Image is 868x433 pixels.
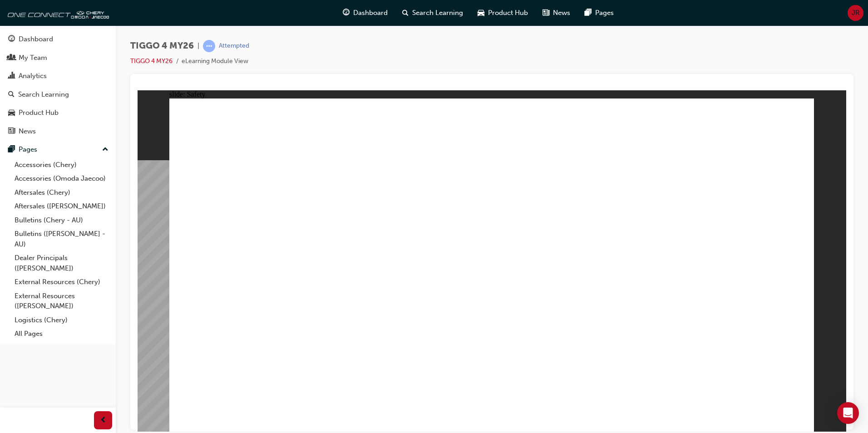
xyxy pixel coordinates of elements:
span: chart-icon [8,72,15,80]
a: Accessories (Omoda Jaecoo) [11,172,112,186]
a: Bulletins ([PERSON_NAME] - AU) [11,227,112,251]
span: prev-icon [100,415,107,426]
span: pages-icon [585,7,592,19]
span: News [553,8,570,18]
a: News [4,123,112,140]
span: JR [852,8,860,18]
div: Analytics [19,71,47,81]
a: search-iconSearch Learning [395,4,470,22]
div: Search Learning [18,89,69,100]
a: news-iconNews [535,4,577,22]
span: pages-icon [8,146,15,154]
a: pages-iconPages [577,4,621,22]
button: JR [848,5,863,21]
div: Open Intercom Messenger [837,402,859,424]
div: Pages [19,144,37,155]
a: Product Hub [4,104,112,121]
span: search-icon [8,91,15,99]
a: My Team [4,49,112,66]
span: Search Learning [412,8,463,18]
span: guage-icon [8,35,15,44]
button: DashboardMy TeamAnalyticsSearch LearningProduct HubNews [4,29,112,141]
a: TIGGO 4 MY26 [130,57,173,65]
a: Dealer Principals ([PERSON_NAME]) [11,251,112,275]
a: Dashboard [4,31,112,48]
span: learningRecordVerb_ATTEMPT-icon [203,40,215,52]
a: Logistics (Chery) [11,313,112,327]
a: Bulletins (Chery - AU) [11,213,112,227]
img: oneconnect [5,4,109,22]
div: Dashboard [19,34,53,44]
div: Product Hub [19,108,59,118]
span: car-icon [8,109,15,117]
a: Search Learning [4,86,112,103]
button: Pages [4,141,112,158]
span: | [197,41,199,51]
div: Attempted [219,42,249,50]
a: External Resources ([PERSON_NAME]) [11,289,112,313]
span: news-icon [8,128,15,136]
a: Aftersales ([PERSON_NAME]) [11,199,112,213]
a: All Pages [11,327,112,341]
a: Accessories (Chery) [11,158,112,172]
div: News [19,126,36,137]
span: up-icon [102,144,108,156]
a: guage-iconDashboard [335,4,395,22]
span: people-icon [8,54,15,62]
a: External Resources (Chery) [11,275,112,289]
span: Product Hub [488,8,528,18]
a: car-iconProduct Hub [470,4,535,22]
a: Analytics [4,68,112,84]
span: news-icon [542,7,549,19]
a: Aftersales (Chery) [11,186,112,200]
li: eLearning Module View [182,56,248,67]
span: Pages [595,8,614,18]
span: TIGGO 4 MY26 [130,41,194,51]
span: Dashboard [353,8,388,18]
div: My Team [19,53,47,63]
span: car-icon [478,7,484,19]
span: search-icon [402,7,409,19]
span: guage-icon [343,7,350,19]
